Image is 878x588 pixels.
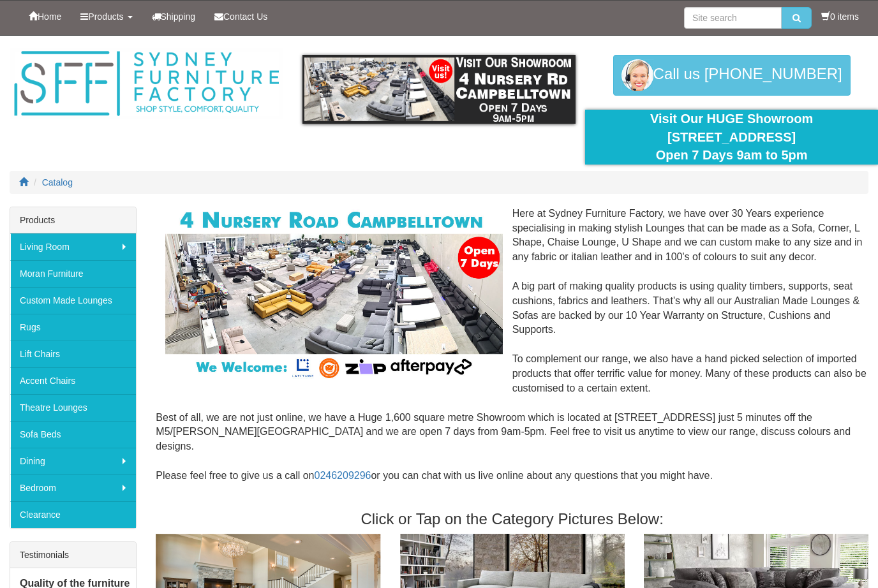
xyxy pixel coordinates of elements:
span: Products [88,11,123,22]
li: 0 items [821,10,859,23]
a: 0246209296 [314,470,371,481]
a: Moran Furniture [10,260,136,287]
img: showroom.gif [302,55,576,124]
a: Contact Us [205,1,277,33]
a: Shipping [142,1,205,33]
img: Corner Modular Lounges [165,207,502,382]
a: Dining [10,448,136,474]
a: Theatre Lounges [10,394,136,421]
a: Accent Chairs [10,367,136,394]
span: Home [38,11,61,22]
a: Bedroom [10,474,136,501]
div: Visit Our HUGE Showroom [STREET_ADDRESS] Open 7 Days 9am to 5pm [595,110,868,165]
h3: Click or Tap on the Category Pictures Below: [156,511,868,527]
a: Catalog [42,177,73,187]
a: Clearance [10,501,136,528]
span: Contact Us [223,11,267,22]
span: Shipping [161,11,196,22]
a: Home [19,1,71,33]
a: Rugs [10,314,136,341]
input: Site search [684,7,782,29]
div: Here at Sydney Furniture Factory, we have over 30 Years experience specialising in making stylish... [156,207,868,498]
a: Living Room [10,233,136,260]
a: Custom Made Lounges [10,287,136,314]
div: Products [10,207,136,233]
a: Sofa Beds [10,421,136,448]
a: Products [71,1,142,33]
a: Lift Chairs [10,341,136,367]
img: Sydney Furniture Factory [10,48,283,119]
div: Testimonials [10,542,136,568]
